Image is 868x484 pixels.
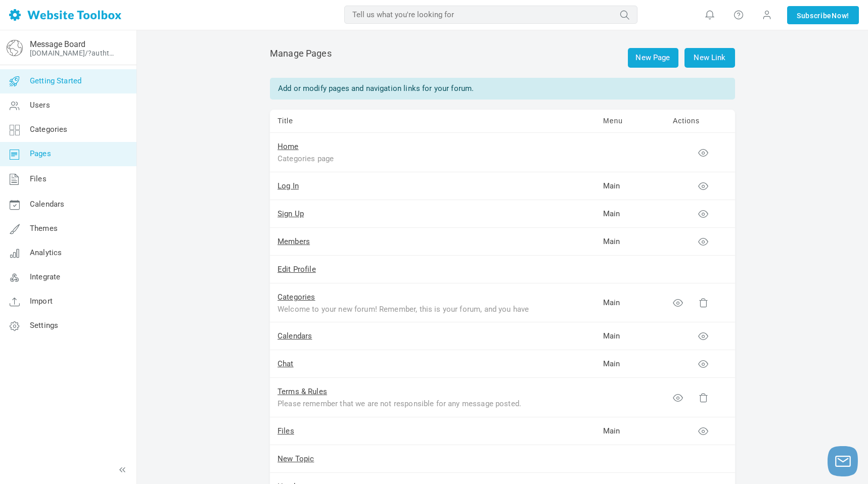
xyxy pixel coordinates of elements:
[30,248,62,257] span: Analytics
[278,181,299,190] a: Log In
[30,101,50,110] span: Users
[596,283,665,323] td: Main
[665,110,735,133] td: Actions
[278,153,530,164] div: Categories page
[278,398,530,409] div: Please remember that we are not responsible for any message posted. We do not vouch for or warran...
[30,125,68,134] span: Categories
[30,76,81,85] span: Getting Started
[278,209,304,218] a: Sign Up
[278,426,294,435] a: Files
[596,322,665,350] td: Main
[278,237,310,246] a: Members
[30,39,85,49] a: Message Board
[278,293,315,302] a: Categories
[596,228,665,256] td: Main
[270,78,735,100] div: Add or modify pages and navigation links for your forum.
[684,48,735,68] a: New Link
[278,331,312,341] a: Calendars
[30,149,51,158] span: Pages
[832,10,849,21] span: Now!
[278,359,294,368] a: Chat
[278,303,530,315] div: Welcome to your new forum! Remember, this is your forum, and you have the freedom to change the t...
[596,110,665,133] td: Menu
[30,321,58,330] span: Settings
[278,387,327,396] a: Terms & Rules
[344,6,637,24] input: Tell us what you're looking for
[7,40,23,56] img: globe-icon.png
[30,297,53,306] span: Import
[278,265,316,274] a: Edit Profile
[270,110,596,133] td: Title
[596,350,665,378] td: Main
[596,417,665,445] td: Main
[596,172,665,200] td: Main
[30,224,58,233] span: Themes
[30,200,64,209] span: Calendars
[787,6,859,24] a: SubscribeNow!
[278,142,299,151] a: Home
[30,272,60,281] span: Integrate
[278,454,314,463] a: New Topic
[628,48,678,68] a: New Page
[596,200,665,228] td: Main
[828,446,858,476] button: Launch chat
[30,174,47,183] span: Files
[30,49,118,57] a: [DOMAIN_NAME]/?authtoken=5a904dd72edc4826beaac8f606317e7f&rememberMe=1
[270,48,735,68] h2: Manage Pages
